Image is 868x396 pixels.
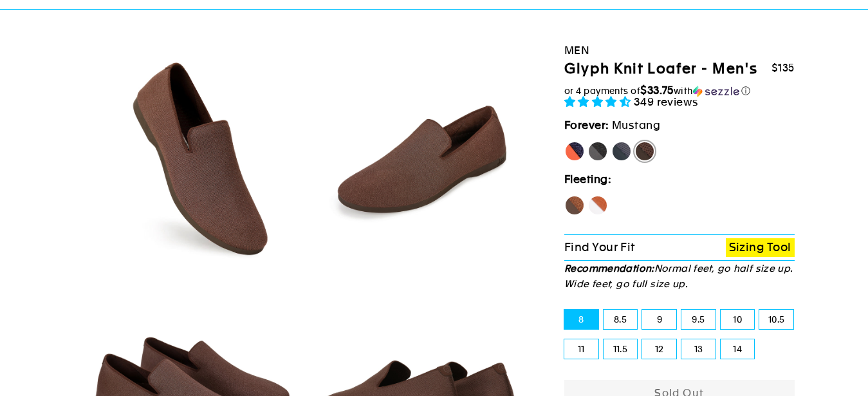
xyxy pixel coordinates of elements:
label: 9 [642,310,676,329]
label: Rhino [611,141,632,162]
label: 13 [681,339,716,359]
label: [PERSON_NAME] [564,141,585,162]
label: 12 [642,339,676,359]
img: Mustang [80,48,299,267]
span: Mustang [612,118,660,131]
a: Sizing Tool [726,238,795,257]
strong: Forever: [564,118,609,131]
h1: Glyph Knit Loafer - Men's [564,60,757,79]
label: 10.5 [759,310,793,329]
strong: Recommendation: [564,263,654,274]
label: 11.5 [604,339,638,359]
label: Hawk [564,195,585,216]
div: Men [564,42,795,59]
label: 9.5 [681,310,716,329]
img: Sezzle [693,86,739,97]
div: or 4 payments of with [564,84,795,97]
span: 4.71 stars [564,95,634,108]
label: 11 [564,339,598,359]
label: 8 [564,310,598,329]
span: 349 reviews [634,95,699,108]
label: Panther [587,141,608,162]
div: or 4 payments of$33.75withSezzle Click to learn more about Sezzle [564,84,795,97]
p: Normal feet, go half size up. Wide feet, go full size up. [564,261,795,292]
img: Mustang [310,48,530,267]
span: Find Your Fit [564,240,635,254]
label: Mustang [634,141,655,162]
strong: Fleeting: [564,173,611,185]
label: 14 [721,339,755,359]
label: Fox [587,195,608,216]
span: $135 [771,62,795,74]
span: $33.75 [640,84,674,97]
label: 8.5 [604,310,638,329]
label: 10 [721,310,755,329]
